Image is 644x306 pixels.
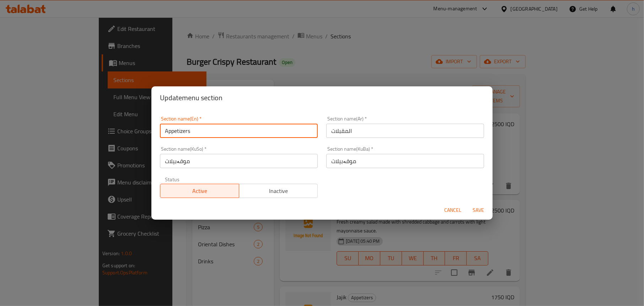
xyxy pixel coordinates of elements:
span: Cancel [444,206,461,215]
span: Active [163,186,236,196]
button: Inactive [239,184,318,198]
input: Please enter section name(KuBa) [326,154,484,168]
input: Please enter section name(ar) [326,124,484,138]
button: Active [160,184,239,198]
input: Please enter section name(en) [160,124,318,138]
span: Inactive [242,186,315,196]
button: Save [467,204,490,217]
h2: Update menu section [160,92,484,103]
span: Save [470,206,487,215]
button: Cancel [441,204,464,217]
input: Please enter section name(KuSo) [160,154,318,168]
